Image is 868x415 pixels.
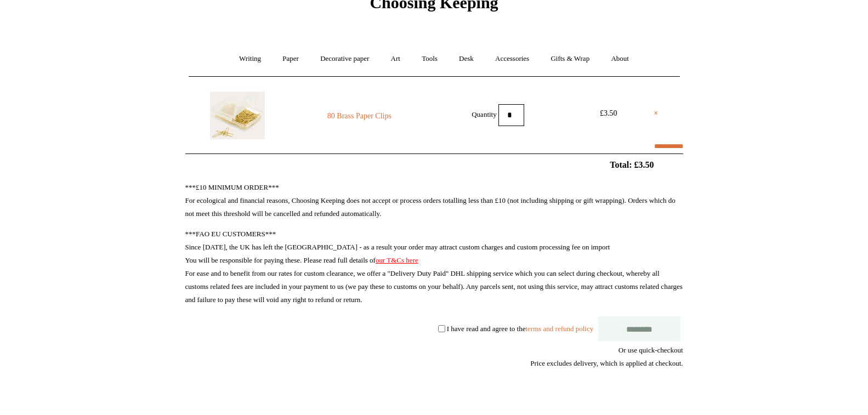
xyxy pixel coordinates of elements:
a: Decorative paper [310,44,379,73]
a: Writing [229,44,271,73]
div: Or use quick-checkout [185,344,683,370]
label: Quantity [472,110,497,118]
a: About [601,44,639,73]
a: Desk [449,44,484,73]
a: Tools [412,44,447,73]
a: terms and refund policy [525,324,593,332]
img: 80 Brass Paper Clips [210,92,265,139]
p: ***£10 MINIMUM ORDER*** For ecological and financial reasons, Choosing Keeping does not accept or... [185,181,683,220]
a: Gifts & Wrap [541,44,599,73]
a: Accessories [485,44,539,73]
a: Paper [273,44,309,73]
div: Price excludes delivery, which is applied at checkout. [185,357,683,370]
a: Art [381,44,410,73]
a: × [654,107,658,120]
div: £3.50 [584,107,633,120]
a: our T&Cs here [376,256,418,264]
label: I have read and agree to the [447,324,593,332]
p: ***FAO EU CUSTOMERS*** Since [DATE], the UK has left the [GEOGRAPHIC_DATA] - as a result your ord... [185,228,683,306]
a: 80 Brass Paper Clips [285,110,434,123]
a: Choosing Keeping [370,2,498,10]
h2: Total: £3.50 [160,160,708,170]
